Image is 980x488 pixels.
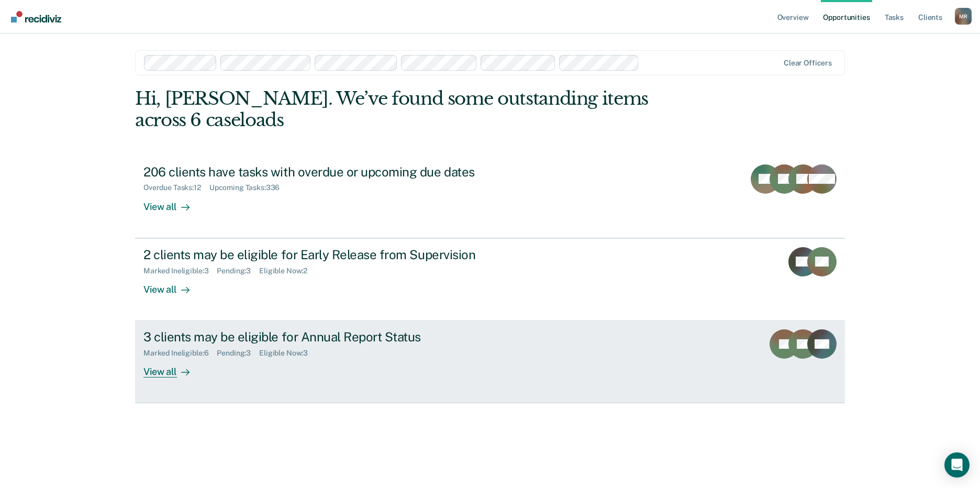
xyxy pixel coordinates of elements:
[135,238,845,321] a: 2 clients may be eligible for Early Release from SupervisionMarked Ineligible:3Pending:3Eligible ...
[955,8,972,25] div: M R
[955,8,972,25] button: Profile dropdown button
[143,358,202,378] div: View all
[143,275,202,295] div: View all
[143,183,209,192] div: Overdue Tasks : 12
[259,267,316,275] div: Eligible Now : 2
[259,349,316,358] div: Eligible Now : 3
[784,59,832,68] div: Clear officers
[143,329,511,345] div: 3 clients may be eligible for Annual Report Status
[143,267,217,275] div: Marked Ineligible : 3
[209,183,288,192] div: Upcoming Tasks : 336
[143,247,511,262] div: 2 clients may be eligible for Early Release from Supervision
[11,11,61,23] img: Recidiviz
[135,88,703,131] div: Hi, [PERSON_NAME]. We’ve found some outstanding items across 6 caseloads
[135,156,845,238] a: 206 clients have tasks with overdue or upcoming due datesOverdue Tasks:12Upcoming Tasks:336View all
[217,349,259,358] div: Pending : 3
[944,452,970,478] div: Open Intercom Messenger
[143,349,217,358] div: Marked Ineligible : 6
[217,267,259,275] div: Pending : 3
[135,321,845,403] a: 3 clients may be eligible for Annual Report StatusMarked Ineligible:6Pending:3Eligible Now:3View all
[143,164,511,180] div: 206 clients have tasks with overdue or upcoming due dates
[143,192,202,213] div: View all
